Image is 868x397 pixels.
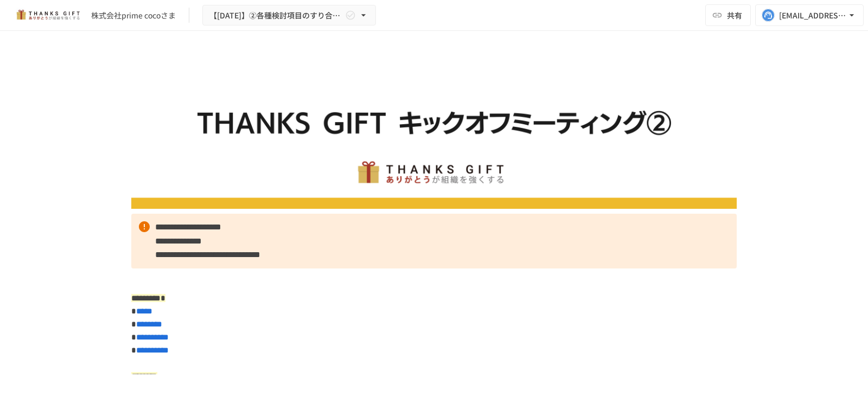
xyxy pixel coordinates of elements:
[705,4,751,26] button: 共有
[13,7,82,24] img: mMP1OxWUAhQbsRWCurg7vIHe5HqDpP7qZo7fRoNLXQh
[755,4,864,26] button: [EMAIL_ADDRESS][DOMAIN_NAME]
[209,9,343,22] span: 【[DATE]】②各種検討項目のすり合わせ/ THANKS GIFTキックオフMTG
[727,9,742,21] span: 共有
[91,10,176,21] div: 株式会社prime cocoさま
[131,57,737,209] img: DQqB4zCuRvHwOxrHXRba0Qwl6GF0LhVVkzBhhMhROoq
[779,9,846,22] div: [EMAIL_ADDRESS][DOMAIN_NAME]
[202,5,376,26] button: 【[DATE]】②各種検討項目のすり合わせ/ THANKS GIFTキックオフMTG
